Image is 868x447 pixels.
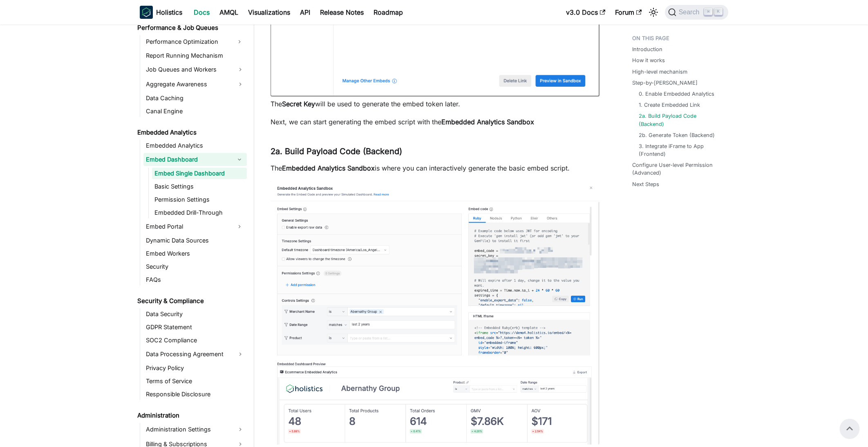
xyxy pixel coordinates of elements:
h3: 2a. Build Payload Code (Backend) [271,146,600,157]
p: The will be used to generate the embed token later. [271,99,600,109]
a: Permission Settings [152,194,247,205]
strong: Embedded Analytics Sandbox [441,118,534,126]
button: Expand sidebar category 'Performance Optimization' [232,35,247,48]
img: Holistics [140,6,153,19]
a: Embedded Drill-Through [152,207,247,218]
a: API [295,6,315,19]
a: v3.0 Docs [561,6,610,19]
a: HolisticsHolistics [140,6,182,19]
a: Canal Engine [143,106,247,117]
button: Collapse sidebar category 'Embed Dashboard' [232,153,247,166]
a: SOC2 Compliance [143,335,247,346]
a: 2a. Build Payload Code (Backend) [639,112,720,128]
a: Data Caching [143,92,247,104]
a: Privacy Policy [143,362,247,374]
a: High-level mechanism [632,68,687,76]
b: Holistics [156,7,182,17]
a: Embedded Analytics [135,127,247,138]
nav: Docs sidebar [132,25,254,447]
a: Data Security [143,308,247,320]
kbd: K [714,8,723,16]
p: The is where you can interactively generate the basic embed script. [271,163,600,173]
a: GDPR Statement [143,321,247,333]
a: 0. Enable Embedded Analytics [639,90,714,98]
a: Visualizations [243,6,295,19]
a: Dynamic Data Sources [143,235,247,246]
a: Performance Optimization [143,35,232,48]
a: Job Queues and Workers [143,63,247,76]
a: Responsible Disclosure [143,389,247,400]
a: Release Notes [315,6,369,19]
strong: Secret Key [282,100,315,108]
a: Roadmap [369,6,408,19]
a: Docs [189,6,215,19]
strong: Embedded Analytics Sandbox [282,164,375,172]
a: Embed Workers [143,248,247,259]
kbd: ⌘ [704,8,712,16]
a: Embed Portal [143,220,232,233]
a: Administration Settings [143,423,247,436]
a: 1. Create Embedded Link [639,101,700,109]
a: Aggregate Awareness [143,78,247,91]
a: How it works [632,56,665,64]
a: Embed Single Dashboard [152,168,247,179]
a: AMQL [215,6,243,19]
button: Search (Command+K) [665,5,728,20]
p: Next, we can start generating the embed script with the [271,117,600,127]
a: Data Processing Agreement [143,348,247,361]
button: Switch between dark and light mode (currently light mode) [647,6,660,19]
a: Basic Settings [152,181,247,192]
button: Scroll back to top [840,419,859,438]
a: Embedded Analytics [143,140,247,151]
a: Introduction [632,45,662,53]
a: Configure User-level Permission (Advanced) [632,161,723,177]
a: Next Steps [632,180,659,188]
a: 2b. Generate Token (Backend) [639,131,715,139]
a: Administration [135,410,247,421]
span: Search [676,9,705,16]
a: Terms of Service [143,375,247,387]
a: Security [143,261,247,272]
a: 3. Integrate iFrame to App (Frontend) [639,142,720,158]
a: Forum [610,6,647,19]
a: Report Running Mechanism [143,50,247,61]
a: Embed Dashboard [143,153,232,166]
a: Security & Compliance [135,295,247,307]
a: FAQs [143,274,247,285]
a: Performance & Job Queues [135,22,247,34]
button: Expand sidebar category 'Embed Portal' [232,220,247,233]
a: Step-by-[PERSON_NAME] [632,79,698,87]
